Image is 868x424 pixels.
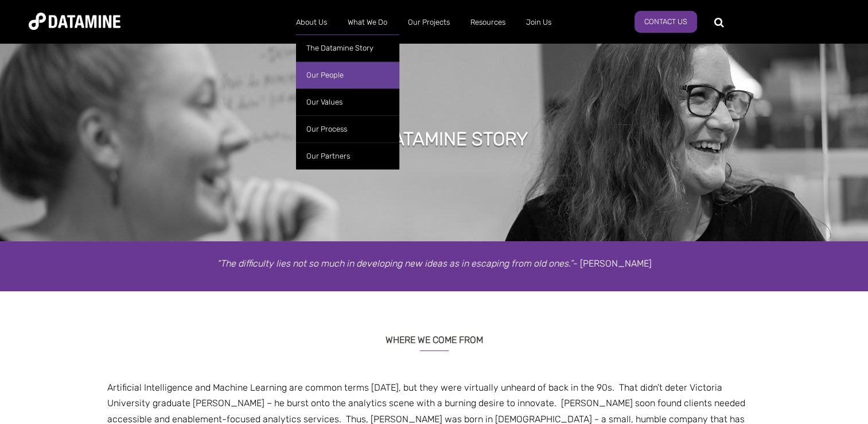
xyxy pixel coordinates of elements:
[337,7,398,37] a: What We Do
[296,34,399,61] a: The Datamine Story
[217,258,573,269] em: “The difficulty lies not so much in developing new ideas as in escaping from old ones.”
[99,256,770,271] p: - [PERSON_NAME]
[296,88,399,115] a: Our Values
[296,61,399,88] a: Our People
[460,7,516,37] a: Resources
[296,115,399,142] a: Our Process
[341,126,528,152] h1: THE DATAMINE STORY
[296,142,399,169] a: Our Partners
[635,11,697,33] a: Contact Us
[286,7,337,37] a: About Us
[516,7,562,37] a: Join Us
[99,320,770,351] h3: WHERE WE COME FROM
[398,7,460,37] a: Our Projects
[29,13,120,30] img: Datamine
